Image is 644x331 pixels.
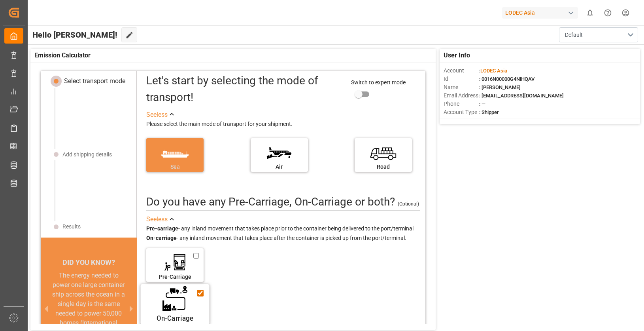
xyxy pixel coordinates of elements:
button: Help Center [599,4,617,22]
div: Add shipping details [62,150,112,159]
span: : [479,68,507,74]
div: See less [146,110,168,120]
div: DID YOU KNOW? [41,254,137,271]
span: Hello [PERSON_NAME]! [32,27,117,42]
span: Switch to expert mode [351,79,406,86]
strong: On-carriage [146,235,177,241]
strong: Pre-carriage [146,225,178,232]
input: Pre-Carriage [193,252,199,259]
div: (Optional) [398,200,419,207]
input: On-Carriage [197,289,204,298]
div: - any inland movement that takes place prior to the container being delivered to the port/termina... [146,224,420,243]
div: Pre-Carriage [150,273,200,281]
div: Results [62,223,81,231]
div: See less [146,215,168,224]
button: show 0 new notifications [581,4,599,22]
div: Select transport mode [64,76,125,86]
span: User Info [444,51,470,60]
span: Default [565,31,583,39]
span: Account Type [444,108,479,116]
div: Do you have any Pre-Carriage, On-Carriage or both? (optional) [146,194,395,210]
span: LODEC Asia [480,68,507,74]
span: : 0016N00000G4NlHQAV [479,76,534,82]
div: Sea [150,163,200,171]
span: Email Address [444,91,479,100]
span: Emission Calculator [34,51,91,60]
div: On-Carriage [145,314,205,323]
span: : — [479,101,485,107]
div: Please select the main mode of transport for your shipment. [146,120,420,129]
span: : [EMAIL_ADDRESS][DOMAIN_NAME] [479,93,564,99]
div: LODEC Asia [502,7,578,19]
span: : [PERSON_NAME] [479,84,521,90]
div: Road [359,163,408,171]
span: : Shipper [479,109,499,115]
span: Id [444,75,479,83]
button: LODEC Asia [502,5,581,20]
span: Name [444,83,479,91]
button: open menu [559,27,638,42]
span: Account [444,67,479,75]
span: Phone [444,100,479,108]
div: Air [255,163,304,171]
div: Let's start by selecting the mode of transport! [146,72,343,106]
